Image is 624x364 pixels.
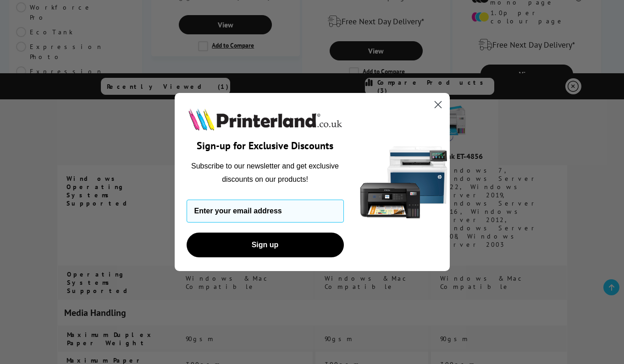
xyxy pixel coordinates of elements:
[358,93,450,271] img: 5290a21f-4df8-4860-95f4-ea1e8d0e8904.png
[187,107,344,132] img: Printerland.co.uk
[187,233,344,257] button: Sign up
[430,97,446,113] button: Close dialog
[187,200,344,223] input: Enter your email address
[191,162,339,183] span: Subscribe to our newsletter and get exclusive discounts on our products!
[197,139,333,152] span: Sign-up for Exclusive Discounts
